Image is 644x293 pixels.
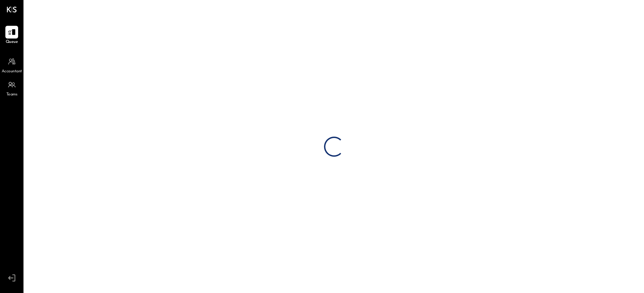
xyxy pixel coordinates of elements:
a: Teams [0,78,23,98]
span: Queue [6,39,18,45]
span: Accountant [2,69,22,75]
span: Teams [6,92,17,98]
a: Queue [0,26,23,45]
a: Accountant [0,55,23,75]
